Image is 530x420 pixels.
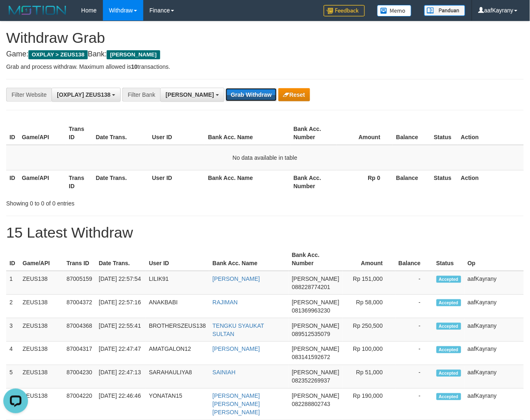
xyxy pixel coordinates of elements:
[146,271,209,295] td: LILIK91
[292,284,330,290] span: Copy 088228774201 to clipboard
[6,247,19,271] th: ID
[63,247,96,271] th: Trans ID
[395,342,433,365] td: -
[6,295,19,318] td: 2
[437,393,461,400] span: Accepted
[146,318,209,342] td: BROTHERSZEUS138
[292,307,330,314] span: Copy 081369963230 to clipboard
[6,196,215,208] div: Showing 0 to 0 of 0 entries
[65,121,92,145] th: Trans ID
[3,3,28,28] button: Open LiveChat chat widget
[292,401,330,408] span: Copy 082288802743 to clipboard
[19,318,63,342] td: ZEUS138
[212,275,260,282] a: [PERSON_NAME]
[19,342,63,365] td: ZEUS138
[96,318,146,342] td: [DATE] 22:55:41
[6,63,524,71] p: Grab and process withdraw. Maximum allowed is transactions.
[212,322,264,337] a: TENGKU SYAUKAT SULTAN
[19,121,65,145] th: Game/API
[292,354,330,361] span: Copy 083141592672 to clipboard
[65,170,92,194] th: Trans ID
[6,365,19,389] td: 5
[19,295,63,318] td: ZEUS138
[395,295,433,318] td: -
[205,170,290,194] th: Bank Acc. Name
[93,170,149,194] th: Date Trans.
[160,88,224,102] button: [PERSON_NAME]
[63,342,96,365] td: 87004317
[343,295,395,318] td: Rp 58,000
[6,224,524,241] h1: 15 Latest Withdraw
[146,342,209,365] td: AMATGALON12
[431,170,458,194] th: Status
[63,365,96,389] td: 87004230
[6,4,69,16] img: MOTION_logo.png
[393,170,431,194] th: Balance
[395,247,433,271] th: Balance
[63,271,96,295] td: 87005159
[146,295,209,318] td: ANAKBABI
[96,295,146,318] td: [DATE] 22:57:16
[337,170,393,194] th: Rp 0
[290,121,337,145] th: Bank Acc. Number
[166,91,214,98] span: [PERSON_NAME]
[6,145,524,170] td: No data available in table
[343,318,395,342] td: Rp 250,500
[6,271,19,295] td: 1
[51,88,121,102] button: [OXPLAY] ZEUS138
[57,91,110,98] span: [OXPLAY] ZEUS138
[19,247,63,271] th: Game/API
[437,370,461,377] span: Accepted
[212,369,236,376] a: SAINIAH
[465,318,524,342] td: aafKayrany
[278,88,310,101] button: Reset
[437,346,461,353] span: Accepted
[431,121,458,145] th: Status
[395,318,433,342] td: -
[393,121,431,145] th: Balance
[6,88,51,102] div: Filter Website
[465,365,524,389] td: aafKayrany
[437,323,461,330] span: Accepted
[437,299,461,306] span: Accepted
[6,170,19,194] th: ID
[63,318,96,342] td: 87004368
[465,295,524,318] td: aafKayrany
[131,63,138,70] strong: 10
[458,121,524,145] th: Action
[146,365,209,389] td: SARAHAULIYA8
[226,88,276,101] button: Grab Withdraw
[96,271,146,295] td: [DATE] 22:57:54
[343,271,395,295] td: Rp 151,000
[292,331,330,337] span: Copy 089512535079 to clipboard
[28,50,88,59] span: OXPLAY > ZEUS138
[6,318,19,342] td: 3
[96,342,146,365] td: [DATE] 22:47:47
[377,5,412,16] img: Button%20Memo.svg
[292,299,339,306] span: [PERSON_NAME]
[96,365,146,389] td: [DATE] 22:47:13
[122,88,160,102] div: Filter Bank
[292,369,339,376] span: [PERSON_NAME]
[149,170,205,194] th: User ID
[433,247,465,271] th: Status
[149,121,205,145] th: User ID
[292,393,339,399] span: [PERSON_NAME]
[465,247,524,271] th: Op
[93,121,149,145] th: Date Trans.
[395,365,433,389] td: -
[458,170,524,194] th: Action
[19,170,65,194] th: Game/API
[63,295,96,318] td: 87004372
[19,365,63,389] td: ZEUS138
[292,378,330,384] span: Copy 082352269937 to clipboard
[343,342,395,365] td: Rp 100,000
[437,276,461,283] span: Accepted
[6,121,19,145] th: ID
[343,247,395,271] th: Amount
[6,30,524,46] h1: Withdraw Grab
[292,275,339,282] span: [PERSON_NAME]
[337,121,393,145] th: Amount
[96,247,146,271] th: Date Trans.
[6,342,19,365] td: 4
